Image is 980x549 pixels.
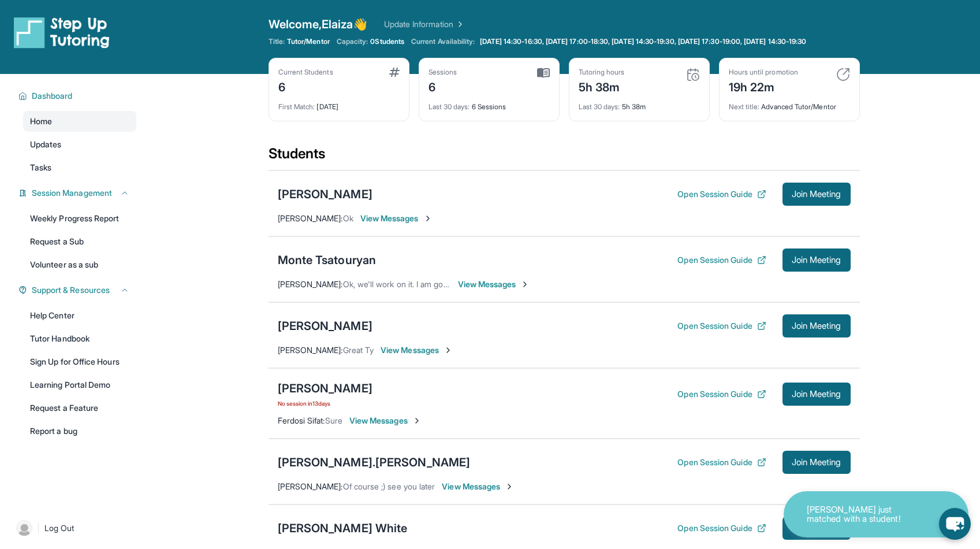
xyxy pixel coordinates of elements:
[412,416,422,425] img: Chevron-Right
[278,454,471,470] div: [PERSON_NAME].[PERSON_NAME]
[278,95,400,112] div: [DATE]
[729,77,798,95] div: 19h 22m
[23,208,136,229] a: Weekly Progress Report
[478,37,809,46] a: [DATE] 14:30-16:30, [DATE] 17:00-18:30, [DATE] 14:30-19:30, [DATE] 17:30-19:00, [DATE] 14:30-19:30
[278,77,333,95] div: 6
[23,398,136,418] a: Request a Feature
[411,37,475,46] span: Current Availability:
[278,345,343,355] span: [PERSON_NAME] :
[729,102,760,111] span: Next title :
[381,344,453,356] span: View Messages
[278,252,377,268] div: Monte Tsatouryan
[729,95,850,112] div: Advanced Tutor/Mentor
[30,139,62,150] span: Updates
[782,183,851,206] button: Join Meeting
[444,346,453,355] img: Chevron-Right
[792,191,841,198] span: Join Meeting
[782,314,851,337] button: Join Meeting
[579,95,700,112] div: 5h 38m
[32,187,112,199] span: Session Management
[278,399,372,408] span: No session in 13 days
[579,68,625,77] div: Tutoring hours
[343,213,353,223] span: Ok
[792,257,841,264] span: Join Meeting
[337,37,368,46] span: Capacity:
[677,320,766,332] button: Open Session Guide
[537,68,550,78] img: card
[23,374,136,395] a: Learning Portal Demo
[677,388,766,400] button: Open Session Guide
[458,279,530,290] span: View Messages
[677,254,766,266] button: Open Session Guide
[792,459,841,466] span: Join Meeting
[269,37,285,46] span: Title:
[428,95,550,112] div: 6 Sessions
[677,188,766,200] button: Open Session Guide
[782,451,851,474] button: Join Meeting
[792,391,841,398] span: Join Meeting
[480,37,807,46] span: [DATE] 14:30-16:30, [DATE] 17:00-18:30, [DATE] 14:30-19:30, [DATE] 17:30-19:00, [DATE] 14:30-19:30
[278,279,343,289] span: [PERSON_NAME] :
[269,16,368,32] span: Welcome, Elaiza 👋
[677,522,766,534] button: Open Session Guide
[442,481,514,492] span: View Messages
[32,284,110,296] span: Support & Resources
[16,520,32,536] img: user-img
[30,162,51,173] span: Tasks
[278,520,408,536] div: [PERSON_NAME] White
[23,111,136,132] a: Home
[384,18,465,30] a: Update Information
[23,157,136,178] a: Tasks
[349,415,422,426] span: View Messages
[23,351,136,372] a: Sign Up for Office Hours
[278,102,315,111] span: First Match :
[27,90,129,102] button: Dashboard
[269,144,860,170] div: Students
[278,380,372,396] div: [PERSON_NAME]
[278,481,343,491] span: [PERSON_NAME] :
[520,280,530,289] img: Chevron-Right
[27,187,129,199] button: Session Management
[579,77,625,95] div: 5h 38m
[677,457,766,468] button: Open Session Guide
[729,68,798,77] div: Hours until promotion
[505,482,514,491] img: Chevron-Right
[30,116,52,127] span: Home
[325,416,342,425] span: Sure
[23,254,136,275] a: Volunteer as a sub
[782,517,851,540] button: Join Meeting
[792,322,841,329] span: Join Meeting
[343,345,374,355] span: Great Ty
[453,18,465,30] img: Chevron Right
[389,68,400,77] img: card
[27,284,129,296] button: Support & Resources
[360,213,433,224] span: View Messages
[23,231,136,252] a: Request a Sub
[428,102,470,111] span: Last 30 days :
[807,505,922,524] p: [PERSON_NAME] just matched with a student!
[32,90,73,102] span: Dashboard
[278,416,325,425] span: Ferdosi Sifat :
[44,522,74,534] span: Log Out
[37,521,40,535] span: |
[343,279,657,289] span: Ok, we'll work on it. I am going to speak to the coordinator [DATE] and I'll let you know
[23,421,136,442] a: Report a bug
[428,68,457,77] div: Sessions
[370,37,404,46] span: 0 Students
[278,213,343,223] span: [PERSON_NAME] :
[23,305,136,326] a: Help Center
[343,481,435,491] span: Of course ;) see you later
[939,508,971,540] button: chat-button
[278,318,372,334] div: [PERSON_NAME]
[278,68,333,77] div: Current Students
[287,37,330,46] span: Tutor/Mentor
[23,328,136,349] a: Tutor Handbook
[579,102,620,111] span: Last 30 days :
[23,134,136,155] a: Updates
[836,68,850,81] img: card
[686,68,700,81] img: card
[278,186,372,202] div: [PERSON_NAME]
[428,77,457,95] div: 6
[782,383,851,406] button: Join Meeting
[12,515,136,541] a: |Log Out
